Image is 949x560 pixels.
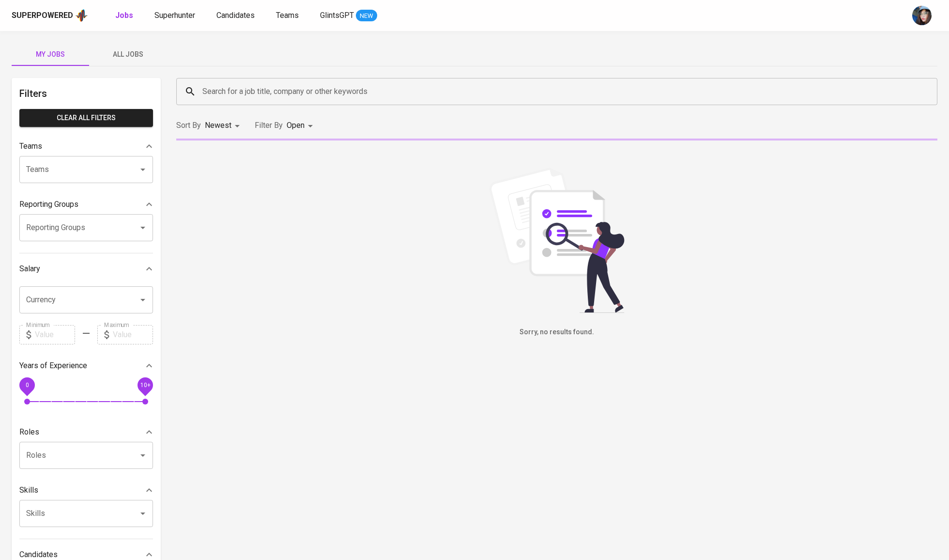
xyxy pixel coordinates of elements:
[216,10,257,22] a: Candidates
[12,10,73,21] div: Superpowered
[255,120,283,131] p: Filter By
[19,86,153,101] h6: Filters
[19,259,153,279] div: Salary
[75,8,88,23] img: app logo
[19,109,153,127] button: Clear All filters
[115,10,135,22] a: Jobs
[484,168,629,313] img: file_searching.svg
[19,360,87,372] p: Years of Experience
[19,263,40,275] p: Salary
[320,11,354,20] span: GlintsGPT
[19,481,153,500] div: Skills
[113,325,153,344] input: Value
[115,11,133,20] b: Jobs
[19,484,38,496] p: Skills
[19,356,153,375] div: Years of Experience
[356,11,377,21] span: NEW
[154,11,195,20] span: Superhunter
[19,426,39,438] p: Roles
[205,117,243,135] div: Newest
[287,121,305,130] span: Open
[276,10,301,22] a: Teams
[17,48,83,61] span: My Jobs
[19,195,153,214] div: Reporting Groups
[12,8,88,23] a: Superpoweredapp logo
[205,120,231,131] p: Newest
[276,11,299,20] span: Teams
[19,137,153,156] div: Teams
[320,10,377,22] a: GlintsGPT NEW
[95,48,161,61] span: All Jobs
[35,325,75,344] input: Value
[25,381,29,388] span: 0
[27,112,145,124] span: Clear All filters
[136,507,150,520] button: Open
[136,163,150,176] button: Open
[154,10,197,22] a: Superhunter
[140,381,150,388] span: 10+
[19,140,42,152] p: Teams
[19,199,78,210] p: Reporting Groups
[912,6,932,25] img: diazagista@glints.com
[19,422,153,442] div: Roles
[176,120,201,131] p: Sort By
[287,117,316,135] div: Open
[136,221,150,234] button: Open
[176,327,937,338] h6: Sorry, no results found.
[216,11,255,20] span: Candidates
[136,293,150,307] button: Open
[136,449,150,462] button: Open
